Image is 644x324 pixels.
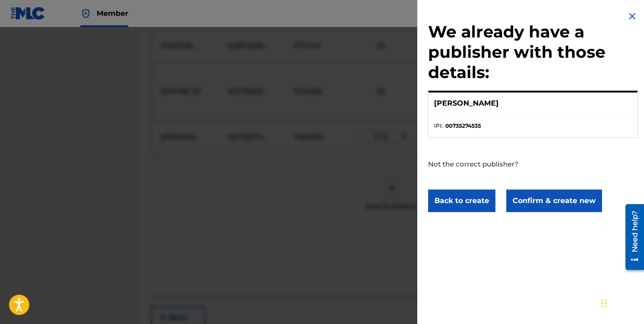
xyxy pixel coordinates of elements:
div: Drag [602,290,607,317]
button: Confirm & create new [506,190,602,212]
iframe: Chat Widget [599,281,644,324]
span: Member [97,8,128,19]
strong: 00735274535 [445,122,481,130]
h2: We already have a publisher with those details: [428,22,638,85]
img: MLC Logo [11,7,46,20]
span: IPI : [434,122,443,130]
button: Back to create [428,190,495,212]
p: [PERSON_NAME] [434,98,499,109]
img: Top Rightsholder [80,8,91,19]
iframe: Resource Center [619,201,644,273]
p: Not the correct publisher? [428,138,586,181]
